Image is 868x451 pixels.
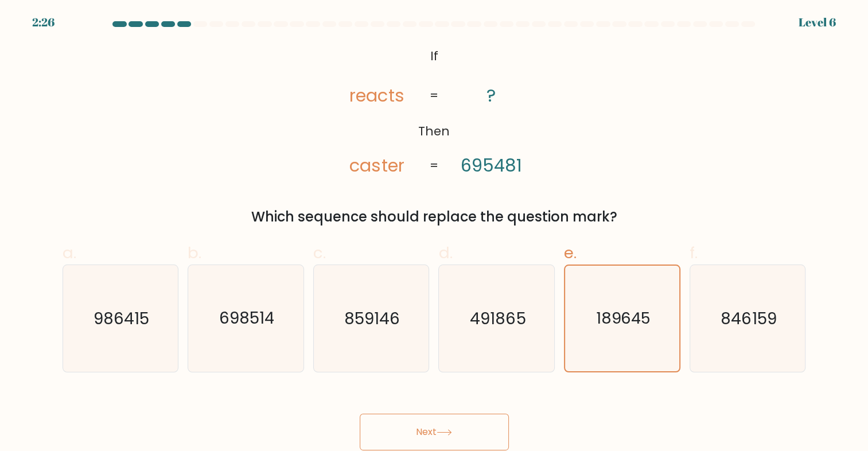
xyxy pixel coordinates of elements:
[63,242,76,264] span: a.
[438,242,452,264] span: d.
[188,242,201,264] span: b.
[721,307,776,329] text: 846159
[564,242,577,264] span: e.
[94,307,149,329] text: 986415
[349,83,404,108] tspan: reacts
[595,307,651,329] text: 189645
[324,44,544,179] svg: @import url('[URL][DOMAIN_NAME]);
[418,122,450,140] tspan: Then
[430,87,438,104] tspan: =
[486,83,496,108] tspan: ?
[360,414,509,450] button: Next
[799,14,836,31] div: Level 6
[313,242,326,264] span: c.
[430,46,438,64] tspan: If
[69,207,799,227] div: Which sequence should replace the question mark?
[470,307,526,329] text: 491865
[430,157,438,174] tspan: =
[690,242,698,264] span: f.
[219,307,275,329] text: 698514
[32,14,55,31] div: 2:26
[461,153,522,178] tspan: 695481
[344,307,400,329] text: 859146
[349,153,404,178] tspan: caster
